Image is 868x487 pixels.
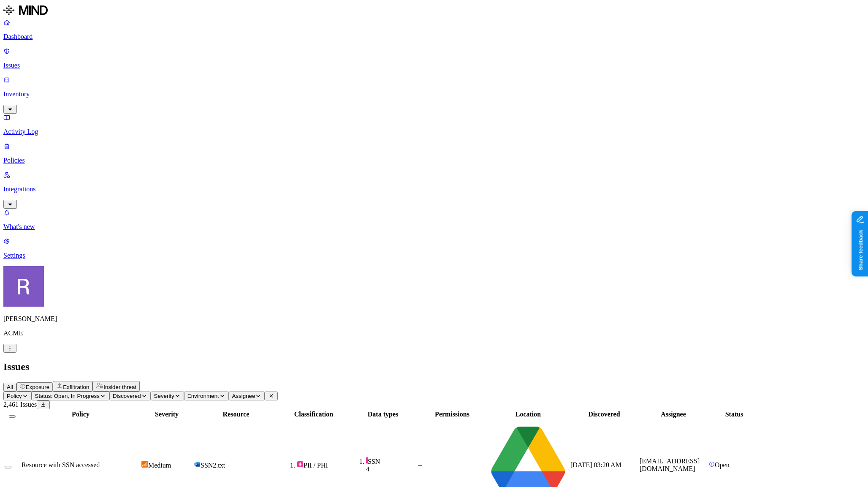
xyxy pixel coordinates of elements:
[366,457,368,464] img: pii-line.svg
[154,393,174,399] span: Severity
[3,185,865,193] p: Integrations
[35,393,100,399] span: Status: Open, In Progress
[3,329,865,337] p: ACME
[201,462,225,469] span: SSN2.txt
[7,384,13,390] span: All
[3,128,865,136] p: Activity Log
[3,62,865,69] p: Issues
[22,461,100,468] span: Resource with SSN accessed
[194,461,201,468] img: microsoft-word.svg
[3,401,37,408] span: 2,461 Issues
[418,461,422,468] span: –
[297,461,347,469] div: PII / PHI
[141,461,148,468] img: severity-medium.svg
[3,266,44,307] img: Rich Thompson
[570,411,638,418] div: Discovered
[187,393,219,399] span: Environment
[349,411,417,418] div: Data types
[709,411,759,418] div: Status
[3,3,48,17] img: MIND
[709,461,715,467] img: status-open.svg
[3,157,865,164] p: Policies
[22,411,140,418] div: Policy
[3,33,865,41] p: Dashboard
[366,457,417,465] div: SSN
[9,415,16,418] button: Select all
[715,461,730,468] span: Open
[488,411,569,418] div: Location
[3,252,865,259] p: Settings
[148,462,171,469] span: Medium
[194,411,278,418] div: Resource
[63,384,89,390] span: Exfiltration
[3,90,865,98] p: Inventory
[640,457,700,472] span: [EMAIL_ADDRESS][DOMAIN_NAME]
[232,393,255,399] span: Assignee
[26,384,49,390] span: Exposure
[297,461,304,468] img: pii.svg
[7,393,22,399] span: Policy
[103,384,136,390] span: Insider threat
[418,411,486,418] div: Permissions
[366,465,417,473] div: 4
[5,466,11,468] button: Select row
[570,461,621,468] span: [DATE] 03:20 AM
[113,393,141,399] span: Discovered
[3,223,865,231] p: What's new
[280,411,347,418] div: Classification
[640,411,707,418] div: Assignee
[3,361,865,373] h2: Issues
[141,411,192,418] div: Severity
